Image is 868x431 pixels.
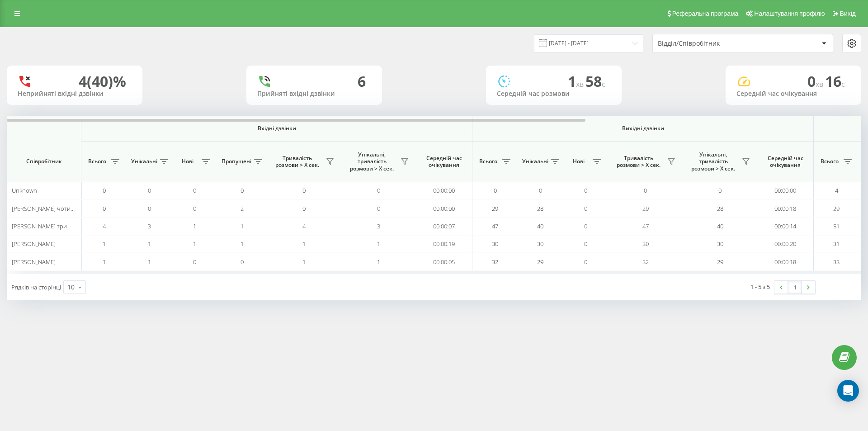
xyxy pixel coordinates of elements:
[377,240,380,248] span: 1
[193,222,196,230] span: 1
[576,79,585,89] span: хв
[584,240,587,248] span: 0
[193,258,196,266] span: 0
[346,151,398,172] span: Унікальні, тривалість розмови > Х сек.
[537,204,543,213] span: 28
[103,204,106,213] span: 0
[494,186,497,194] span: 0
[241,204,244,213] span: 2
[492,222,498,230] span: 47
[497,90,611,98] div: Середній час розмови
[12,204,78,213] span: [PERSON_NAME] чотири
[584,258,587,266] span: 0
[302,186,306,194] span: 0
[176,158,199,165] span: Нові
[833,240,840,248] span: 31
[750,282,770,291] div: 1 - 5 з 5
[492,258,498,266] span: 32
[103,222,106,230] span: 4
[302,222,306,230] span: 4
[79,73,126,90] div: 4 (40)%
[602,79,605,89] span: c
[12,258,56,266] span: [PERSON_NAME]
[241,258,244,266] span: 0
[816,79,825,89] span: хв
[537,258,543,266] span: 29
[86,158,108,165] span: Всього
[11,283,61,291] span: Рядків на сторінці
[522,158,548,165] span: Унікальні
[271,155,323,169] span: Тривалість розмови > Х сек.
[717,222,723,230] span: 40
[757,199,814,217] td: 00:00:18
[757,218,814,235] td: 00:00:14
[757,182,814,199] td: 00:00:00
[568,71,585,91] span: 1
[67,283,75,292] div: 10
[672,10,739,17] span: Реферальна програма
[613,155,665,169] span: Тривалість розмови > Х сек.
[537,222,543,230] span: 40
[584,186,587,194] span: 0
[825,71,845,91] span: 16
[377,222,380,230] span: 3
[567,158,590,165] span: Нові
[717,258,723,266] span: 29
[642,240,649,248] span: 30
[148,186,151,194] span: 0
[193,240,196,248] span: 1
[841,79,845,89] span: c
[241,240,244,248] span: 1
[807,71,825,91] span: 0
[193,186,196,194] span: 0
[840,10,856,17] span: Вихід
[131,158,157,165] span: Унікальні
[103,240,106,248] span: 1
[416,253,472,270] td: 00:00:05
[492,204,498,213] span: 29
[257,90,371,98] div: Прийняті вхідні дзвінки
[477,158,500,165] span: Всього
[302,240,306,248] span: 1
[835,186,838,194] span: 4
[105,125,448,132] span: Вхідні дзвінки
[18,90,132,98] div: Неприйняті вхідні дзвінки
[584,204,587,213] span: 0
[416,218,472,235] td: 00:00:07
[494,125,793,132] span: Вихідні дзвінки
[241,222,244,230] span: 1
[302,204,306,213] span: 0
[148,222,151,230] span: 3
[718,186,722,194] span: 0
[642,222,649,230] span: 47
[584,222,587,230] span: 0
[103,258,106,266] span: 1
[377,186,380,194] span: 0
[12,240,56,248] span: [PERSON_NAME]
[12,222,67,230] span: [PERSON_NAME] три
[833,204,840,213] span: 29
[377,204,380,213] span: 0
[687,151,739,172] span: Унікальні, тривалість розмови > Х сек.
[833,222,840,230] span: 51
[492,240,498,248] span: 30
[818,158,841,165] span: Всього
[416,182,472,199] td: 00:00:00
[416,199,472,217] td: 00:00:00
[423,155,465,169] span: Середній час очікування
[241,186,244,194] span: 0
[658,40,766,47] div: Відділ/Співробітник
[193,204,196,213] span: 0
[148,240,151,248] span: 1
[717,240,723,248] span: 30
[757,235,814,253] td: 00:00:20
[837,380,859,402] div: Open Intercom Messenger
[377,258,380,266] span: 1
[736,90,850,98] div: Середній час очікування
[416,235,472,253] td: 00:00:19
[788,281,802,294] a: 1
[148,204,151,213] span: 0
[764,155,807,169] span: Середній час очікування
[717,204,723,213] span: 28
[585,71,605,91] span: 58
